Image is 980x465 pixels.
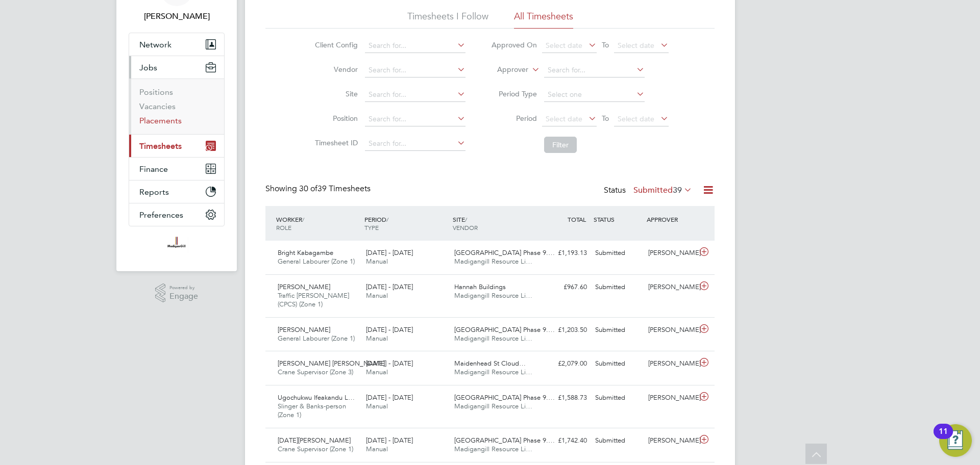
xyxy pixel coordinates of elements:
[568,215,586,223] span: TOTAL
[450,210,538,237] div: SITE
[544,63,645,77] input: Search for...
[673,185,682,195] span: 39
[364,223,379,231] span: TYPE
[644,390,697,406] div: [PERSON_NAME]
[366,248,413,257] span: [DATE] - [DATE]
[633,185,692,195] label: Submitted
[454,282,506,291] span: Hannah Buildings
[155,283,199,303] a: Powered byEngage
[278,436,351,445] span: [DATE][PERSON_NAME]
[366,445,388,453] span: Manual
[299,184,371,194] span: 39 Timesheets
[312,89,358,98] label: Site
[591,432,644,449] div: Submitted
[644,322,697,339] div: [PERSON_NAME]
[454,334,532,343] span: Madigangill Resource Li…
[644,210,697,228] div: APPROVER
[538,245,591,262] div: £1,193.13
[278,282,330,291] span: [PERSON_NAME]
[129,33,224,56] button: Network
[454,359,526,368] span: Maidenhead St Cloud…
[366,325,413,334] span: [DATE] - [DATE]
[454,248,555,257] span: [GEOGRAPHIC_DATA] Phase 9.…
[644,355,697,372] div: [PERSON_NAME]
[482,65,528,75] label: Approver
[644,245,697,262] div: [PERSON_NAME]
[599,38,612,51] span: To
[366,359,413,368] span: [DATE] - [DATE]
[939,424,972,457] button: Open Resource Center, 11 new notifications
[139,40,171,49] span: Network
[591,210,644,228] div: STATUS
[618,114,654,123] span: Select date
[312,114,358,123] label: Position
[386,215,388,223] span: /
[366,393,413,402] span: [DATE] - [DATE]
[591,245,644,262] div: Submitted
[278,368,353,376] span: Crane Supervisor (Zone 3)
[129,203,224,226] button: Preferences
[299,184,317,194] span: 30 of
[546,41,582,50] span: Select date
[278,402,346,419] span: Slinger & Banks-person (Zone 1)
[453,223,478,231] span: VENDOR
[604,184,694,198] div: Status
[491,40,537,49] label: Approved On
[278,334,355,343] span: General Labourer (Zone 1)
[491,114,537,123] label: Period
[366,436,413,445] span: [DATE] - [DATE]
[366,291,388,300] span: Manual
[278,359,385,368] span: [PERSON_NAME] [PERSON_NAME]
[129,158,224,180] button: Finance
[454,325,555,334] span: [GEOGRAPHIC_DATA] Phase 9.…
[139,164,168,174] span: Finance
[454,436,555,445] span: [GEOGRAPHIC_DATA] Phase 9.…
[454,368,532,376] span: Madigangill Resource Li…
[278,257,355,266] span: General Labourer (Zone 1)
[278,291,349,308] span: Traffic [PERSON_NAME] (CPCS) (Zone 1)
[169,283,198,292] span: Powered by
[454,445,532,453] span: Madigangill Resource Li…
[465,215,467,223] span: /
[139,63,157,72] span: Jobs
[278,445,353,453] span: Crane Supervisor (Zone 1)
[365,88,465,102] input: Search for...
[278,325,330,334] span: [PERSON_NAME]
[491,89,537,98] label: Period Type
[129,135,224,157] button: Timesheets
[454,402,532,410] span: Madigangill Resource Li…
[544,137,577,153] button: Filter
[644,432,697,449] div: [PERSON_NAME]
[514,10,573,29] li: All Timesheets
[454,393,555,402] span: [GEOGRAPHIC_DATA] Phase 9.…
[538,355,591,372] div: £2,079.00
[362,210,450,237] div: PERIOD
[312,40,358,49] label: Client Config
[538,432,591,449] div: £1,742.40
[538,279,591,296] div: £967.60
[265,184,373,194] div: Showing
[591,279,644,296] div: Submitted
[591,322,644,339] div: Submitted
[139,87,173,97] a: Positions
[276,223,291,231] span: ROLE
[454,291,532,300] span: Madigangill Resource Li…
[407,10,488,29] li: Timesheets I Follow
[139,101,176,111] a: Vacancies
[139,210,183,220] span: Preferences
[312,138,358,147] label: Timesheet ID
[538,322,591,339] div: £1,203.50
[618,41,654,50] span: Select date
[139,187,169,197] span: Reports
[278,248,333,257] span: Bright Kabagambe
[169,292,198,301] span: Engage
[165,237,188,253] img: madigangill-logo-retina.png
[366,257,388,266] span: Manual
[129,237,225,253] a: Go to home page
[312,65,358,74] label: Vendor
[538,390,591,406] div: £1,588.73
[366,402,388,410] span: Manual
[278,393,355,402] span: Ugochukwu Ifeakandu L…
[591,390,644,406] div: Submitted
[939,431,948,445] div: 11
